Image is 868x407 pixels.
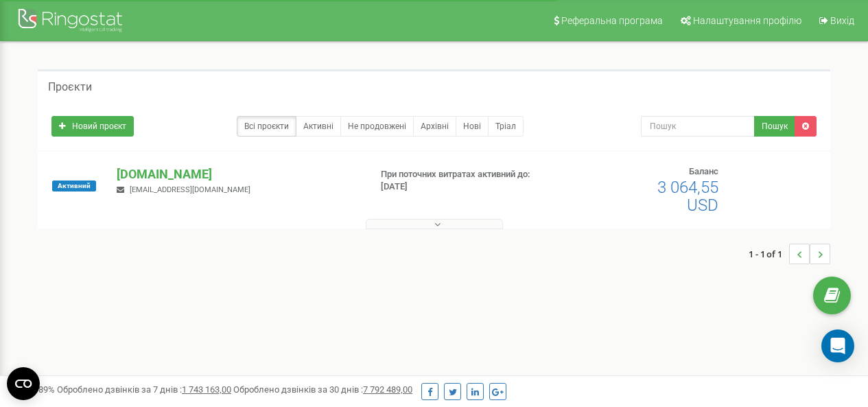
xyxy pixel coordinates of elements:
[7,367,40,400] button: Open CMP widget
[561,15,663,26] span: Реферальна програма
[830,15,854,26] span: Вихід
[821,329,854,362] div: Open Intercom Messenger
[456,116,489,137] a: Нові
[381,168,556,194] p: При поточних витратах активний до: [DATE]
[130,185,250,194] span: [EMAIL_ADDRESS][DOMAIN_NAME]
[488,116,524,137] a: Тріал
[117,165,358,183] p: [DOMAIN_NAME]
[749,244,789,264] span: 1 - 1 of 1
[57,384,231,395] span: Оброблено дзвінків за 7 днів :
[754,116,795,137] button: Пошук
[51,116,134,137] a: Новий проєкт
[657,178,718,215] span: 3 064,55 USD
[689,166,718,176] span: Баланс
[641,116,755,137] input: Пошук
[52,181,96,191] span: Активний
[340,116,414,137] a: Не продовжені
[233,384,412,395] span: Оброблено дзвінків за 30 днів :
[296,116,341,137] a: Активні
[693,15,801,26] span: Налаштування профілю
[363,384,412,395] u: 7 792 489,00
[413,116,456,137] a: Архівні
[237,116,296,137] a: Всі проєкти
[749,230,830,278] nav: ...
[48,81,92,93] h5: Проєкти
[182,384,231,395] u: 1 743 163,00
